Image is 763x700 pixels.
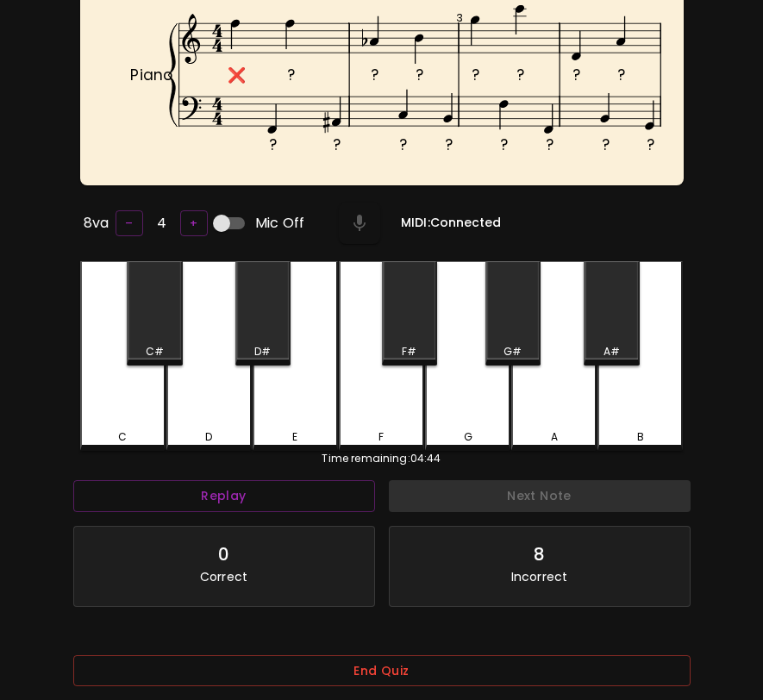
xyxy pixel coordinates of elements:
[546,134,553,155] text: ?
[444,134,452,155] text: ?
[617,65,625,85] text: ?
[401,214,501,233] h6: MIDI: Connected
[116,210,143,237] button: –
[292,429,297,445] div: E
[378,429,384,445] div: F
[534,541,545,568] div: 8
[371,65,378,85] text: ?
[516,65,524,85] text: ?
[402,344,416,359] div: F#
[503,344,522,359] div: G#
[472,65,479,85] text: ?
[73,480,375,512] button: Replay
[118,429,127,445] div: C
[146,344,164,359] div: C#
[464,429,472,445] div: G
[416,65,423,85] text: ?
[255,213,304,234] span: Mic Off
[200,568,247,585] p: Correct
[205,429,212,445] div: D
[254,344,271,359] div: D#
[511,568,567,585] p: Incorrect
[604,344,620,359] div: A#
[286,65,294,85] text: ?
[456,10,463,25] text: 3
[218,541,229,568] div: 0
[500,134,508,155] text: ?
[551,429,558,445] div: A
[228,65,247,85] text: ❌
[602,134,610,155] text: ?
[647,134,654,155] text: ?
[130,66,172,86] text: Piano
[333,134,341,155] text: ?
[84,211,109,235] h6: 8va
[180,210,208,237] button: +
[268,134,276,155] text: ?
[399,134,407,155] text: ?
[80,451,684,466] div: Time remaining: 04:44
[157,211,166,235] h6: 4
[572,65,580,85] text: ?
[73,655,691,687] button: End Quiz
[637,429,644,445] div: B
